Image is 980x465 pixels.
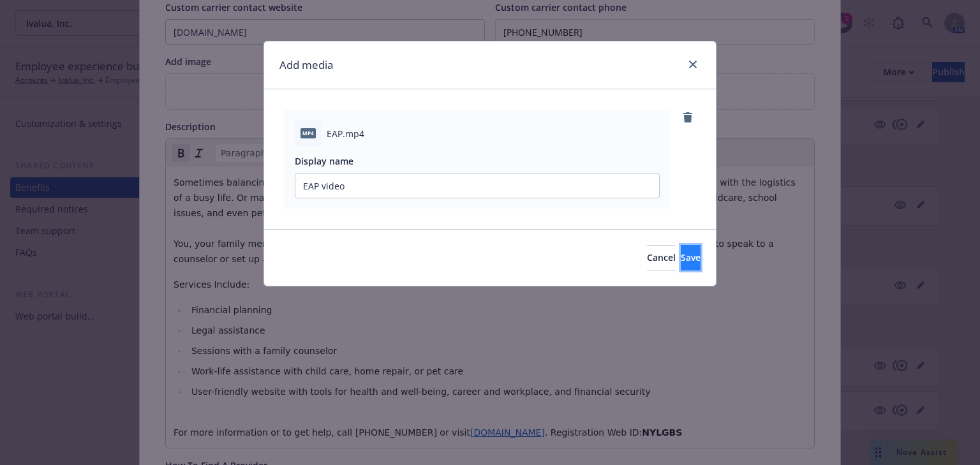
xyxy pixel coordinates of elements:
[301,128,316,138] span: mp4
[327,127,364,140] span: EAP.mp4
[279,57,333,73] h1: Add media
[681,251,701,263] span: Save
[295,155,353,167] span: Display name
[685,57,701,72] a: close
[647,251,676,263] span: Cancel
[681,245,701,270] button: Save
[680,110,695,125] a: remove
[295,173,659,198] input: Add display name here...
[647,245,676,270] button: Cancel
